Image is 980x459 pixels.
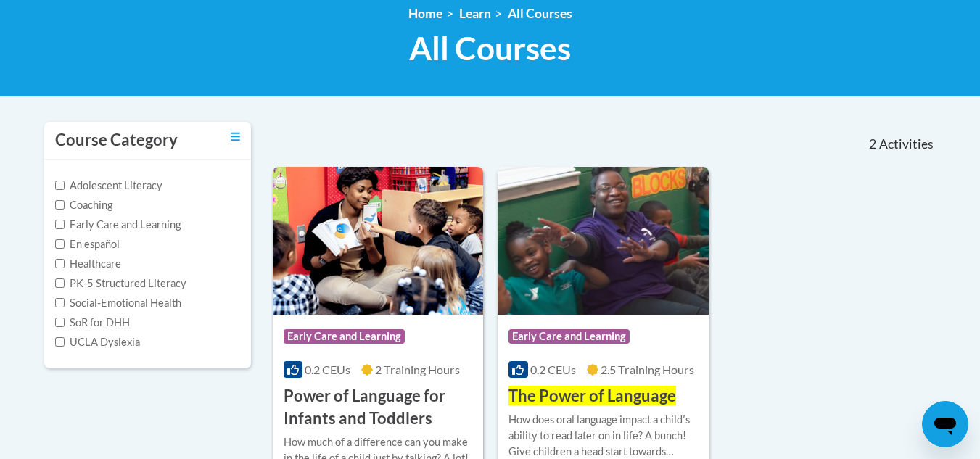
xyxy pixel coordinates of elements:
[55,315,130,331] label: SoR for DHH
[55,337,65,347] input: Checkbox for Options
[375,363,460,376] span: 2 Training Hours
[530,363,576,376] span: 0.2 CEUs
[508,6,572,21] a: All Courses
[879,136,934,152] span: Activities
[305,363,350,376] span: 0.2 CEUs
[55,217,181,233] label: Early Care and Learning
[55,259,65,268] input: Checkbox for Options
[284,385,473,430] h3: Power of Language for Infants and Toddlers
[55,276,186,291] label: PK-5 Structured Literacy
[55,256,121,272] label: Healthcare
[459,6,491,21] a: Learn
[55,278,65,288] input: Checkbox for Options
[922,401,968,447] iframe: Button to launch messaging window
[55,200,65,210] input: Checkbox for Options
[55,178,162,194] label: Adolescent Literacy
[273,167,484,315] img: Course Logo
[55,239,65,249] input: Checkbox for Options
[498,167,709,315] img: Course Logo
[55,197,112,213] label: Coaching
[55,334,140,350] label: UCLA Dyslexia
[55,181,65,190] input: Checkbox for Options
[508,386,676,405] span: The Power of Language
[231,129,240,145] a: Toggle collapse
[55,236,120,252] label: En español
[55,129,178,152] h3: Course Category
[55,318,65,327] input: Checkbox for Options
[55,220,65,229] input: Checkbox for Options
[408,6,442,21] a: Home
[55,298,65,307] input: Checkbox for Options
[508,329,630,344] span: Early Care and Learning
[284,329,405,344] span: Early Care and Learning
[55,295,181,311] label: Social-Emotional Health
[409,29,571,67] span: All Courses
[869,136,876,152] span: 2
[601,363,694,376] span: 2.5 Training Hours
